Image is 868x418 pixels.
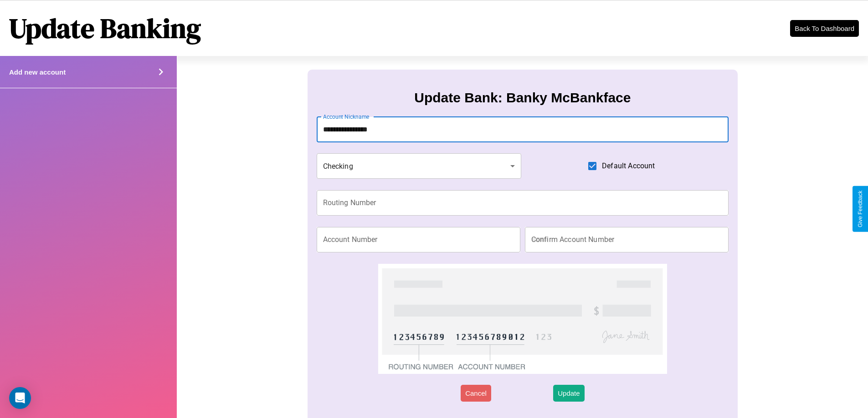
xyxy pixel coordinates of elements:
div: Open Intercom Messenger [9,387,31,409]
button: Cancel [461,385,491,402]
h4: Add new account [9,68,66,76]
label: Account Nickname [323,113,370,121]
h3: Update Bank: Banky McBankface [414,90,631,106]
div: Checking [317,153,522,179]
button: Update [553,385,584,402]
div: Give Feedback [857,191,863,227]
button: Back To Dashboard [790,20,859,37]
img: check [378,264,667,374]
span: Default Account [602,161,655,171]
h1: Update Banking [9,10,201,47]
